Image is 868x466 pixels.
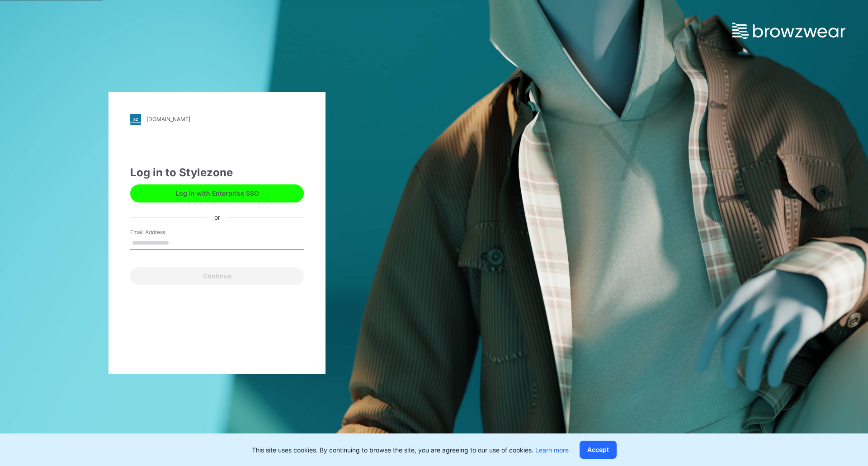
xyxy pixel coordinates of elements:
div: [DOMAIN_NAME] [146,116,190,122]
img: browzwear-logo.e42bd6dac1945053ebaf764b6aa21510.svg [732,23,845,39]
p: This site uses cookies. By continuing to browse the site, you are agreeing to our use of cookies. [252,445,569,455]
button: Log in with Enterprise SSO [130,184,304,202]
div: or [207,212,227,222]
div: Log in to Stylezone [130,165,304,181]
a: [DOMAIN_NAME] [130,114,304,125]
button: Accept [580,441,617,459]
a: Learn more [535,446,569,454]
img: stylezone-logo.562084cfcfab977791bfbf7441f1a819.svg [130,114,141,125]
label: Email Address [130,228,193,236]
